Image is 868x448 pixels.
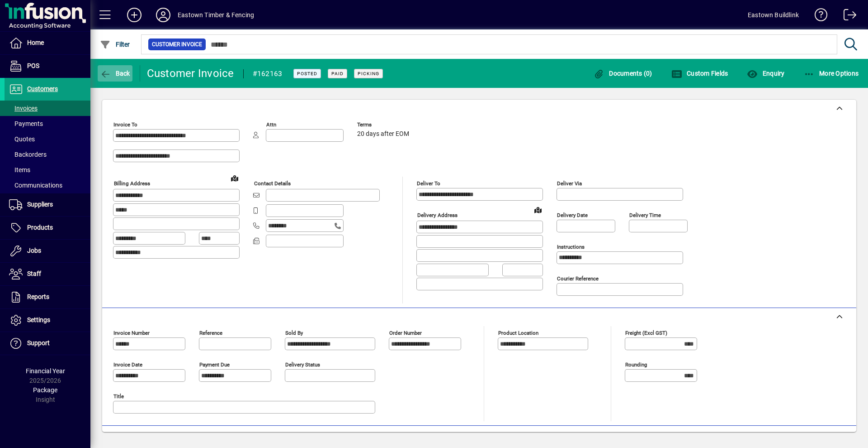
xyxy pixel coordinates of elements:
[747,70,784,77] span: Enquiry
[357,130,409,138] span: 20 days after EOM
[5,240,90,262] a: Jobs
[9,135,35,143] span: Quotes
[5,217,90,239] a: Products
[557,275,599,282] mat-label: Courier Reference
[227,171,242,185] a: View on map
[5,332,90,355] a: Support
[27,293,49,300] span: Reports
[629,212,661,218] mat-label: Delivery time
[389,330,422,336] mat-label: Order number
[5,263,90,285] a: Staff
[625,361,647,368] mat-label: Rounding
[113,121,137,128] mat-label: Invoice To
[9,151,47,158] span: Backorders
[358,71,379,77] span: Picking
[5,162,90,178] a: Items
[5,101,90,116] a: Invoices
[498,330,538,336] mat-label: Product location
[9,166,30,173] span: Items
[113,393,124,400] mat-label: Title
[27,339,50,347] span: Support
[9,105,38,112] span: Invoices
[27,224,53,231] span: Products
[9,120,43,127] span: Payments
[748,8,799,22] div: Eastown Buildlink
[26,367,65,375] span: Financial Year
[285,361,320,368] mat-label: Delivery status
[253,67,283,81] div: #162163
[417,180,440,187] mat-label: Deliver To
[113,330,150,336] mat-label: Invoice number
[5,309,90,332] a: Settings
[33,386,57,394] span: Package
[669,65,731,82] button: Custom Fields
[297,71,317,77] span: Posted
[5,286,90,308] a: Reports
[557,244,585,250] mat-label: Instructions
[98,65,132,82] button: Back
[266,121,276,128] mat-label: Attn
[5,116,90,131] a: Payments
[5,193,90,216] a: Suppliers
[90,65,140,82] app-page-header-button: Back
[591,65,655,82] button: Documents (0)
[557,212,588,218] mat-label: Delivery date
[802,65,861,82] button: More Options
[531,202,545,217] a: View on map
[808,2,828,31] a: Knowledge Base
[745,65,787,82] button: Enquiry
[285,330,303,336] mat-label: Sold by
[149,7,178,23] button: Profile
[100,41,130,48] span: Filter
[9,182,62,189] span: Communications
[5,178,90,193] a: Communications
[357,122,411,128] span: Terms
[27,316,50,323] span: Settings
[27,62,39,69] span: POS
[199,361,230,368] mat-label: Payment due
[199,330,222,336] mat-label: Reference
[594,70,652,77] span: Documents (0)
[27,201,53,208] span: Suppliers
[557,180,582,187] mat-label: Deliver via
[113,361,142,368] mat-label: Invoice date
[5,131,90,147] a: Quotes
[27,270,41,277] span: Staff
[152,40,202,49] span: Customer Invoice
[837,2,857,31] a: Logout
[120,7,149,23] button: Add
[5,147,90,162] a: Backorders
[5,55,90,77] a: POS
[331,71,344,77] span: Paid
[98,36,132,53] button: Filter
[625,330,667,336] mat-label: Freight (excl GST)
[5,32,90,54] a: Home
[804,70,859,77] span: More Options
[27,39,44,46] span: Home
[27,85,58,92] span: Customers
[178,8,254,22] div: Eastown Timber & Fencing
[147,66,234,81] div: Customer Invoice
[100,70,130,77] span: Back
[27,247,41,254] span: Jobs
[671,70,728,77] span: Custom Fields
